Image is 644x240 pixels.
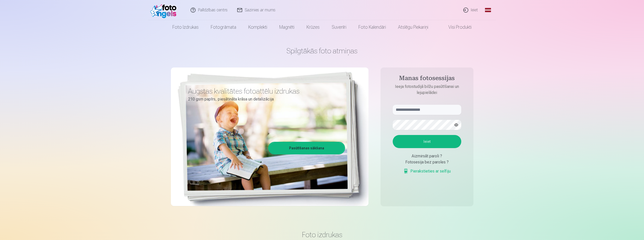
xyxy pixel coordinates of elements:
[388,75,466,84] h4: Manas fotosessijas
[434,20,478,34] a: Visi produkti
[388,84,466,96] p: Ieeja fotostudijā bilžu pasūtīšanai un lejupielādei
[269,143,344,154] a: Pasūtīšanas sākšana
[205,20,242,34] a: Fotogrāmata
[326,20,352,34] a: Suvenīri
[392,20,434,34] a: Atslēgu piekariņi
[150,2,179,18] img: /fa1
[393,153,461,159] div: Aizmirsāt paroli ?
[242,20,273,34] a: Komplekti
[273,20,300,34] a: Magnēti
[175,230,469,239] h3: Foto izdrukas
[188,96,341,103] p: 210 gsm papīrs, piesātināta krāsa un detalizācija
[171,46,473,55] h1: Spilgtākās foto atmiņas
[166,20,205,34] a: Foto izdrukas
[352,20,392,34] a: Foto kalendāri
[393,159,461,165] div: Fotosesija bez paroles ?
[393,135,461,148] button: Ieiet
[403,168,451,174] a: Pierakstieties ar selfiju
[300,20,326,34] a: Krūzes
[188,87,341,96] h3: Augstas kvalitātes fotoattēlu izdrukas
